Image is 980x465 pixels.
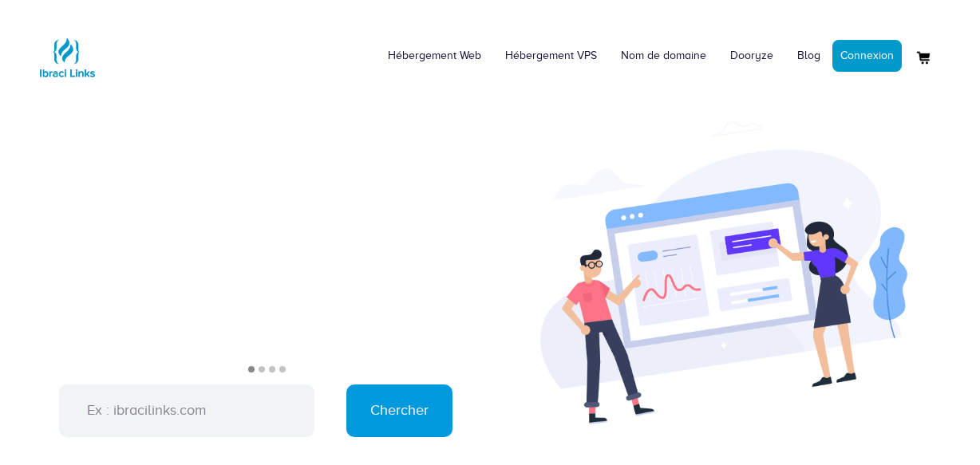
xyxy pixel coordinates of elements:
[376,32,493,80] a: Hébergement Web
[832,40,902,72] a: Connexion
[609,32,718,80] a: Nom de domaine
[35,26,99,89] img: Logo Ibraci Links
[785,32,832,80] a: Blog
[493,32,609,80] a: Hébergement VPS
[59,384,314,437] input: Ex : ibracilinks.com
[346,384,452,437] input: Chercher
[718,32,785,80] a: Dooryze
[35,12,99,89] a: Logo Ibraci Links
